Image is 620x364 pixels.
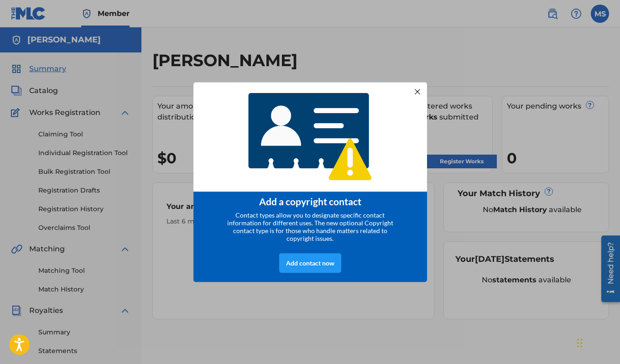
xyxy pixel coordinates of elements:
[227,211,393,242] span: Contact types allow you to designate specific contact information for different uses. The new opt...
[242,86,378,187] img: 4768233920565408.png
[10,10,22,52] div: Need help?
[193,82,427,282] div: entering modal
[7,3,26,70] div: Open Resource Center
[205,196,416,207] div: Add a copyright contact
[279,253,341,273] div: Add contact now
